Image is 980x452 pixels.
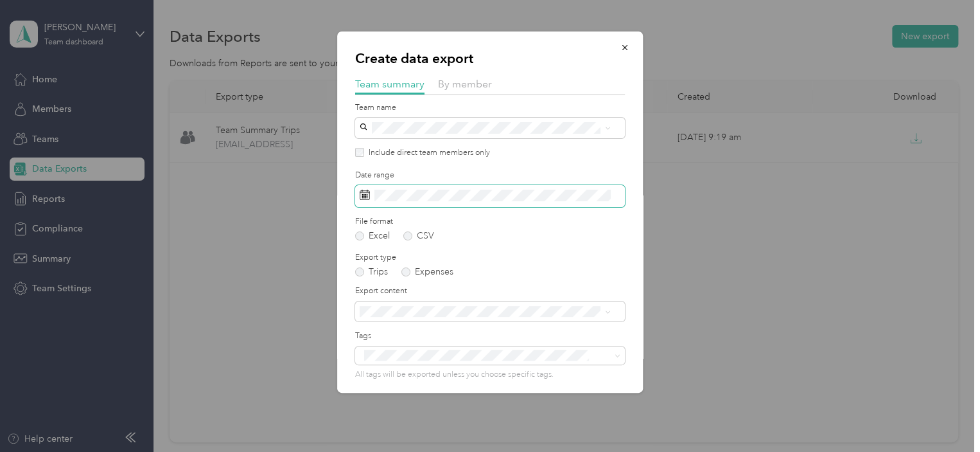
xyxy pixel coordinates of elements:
[355,78,424,90] span: Team summary
[355,170,625,181] label: Date range
[355,267,388,276] label: Trips
[355,231,390,240] label: Excel
[908,380,980,452] iframe: Everlance-gr Chat Button Frame
[401,267,453,276] label: Expenses
[355,102,625,114] label: Team name
[355,216,625,228] label: File format
[364,147,490,159] label: Include direct team members only
[438,78,492,90] span: By member
[355,50,625,68] p: Create data export
[403,231,434,240] label: CSV
[355,285,625,297] label: Export content
[355,252,625,264] label: Export type
[355,369,625,381] p: All tags will be exported unless you choose specific tags.
[355,330,625,342] label: Tags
